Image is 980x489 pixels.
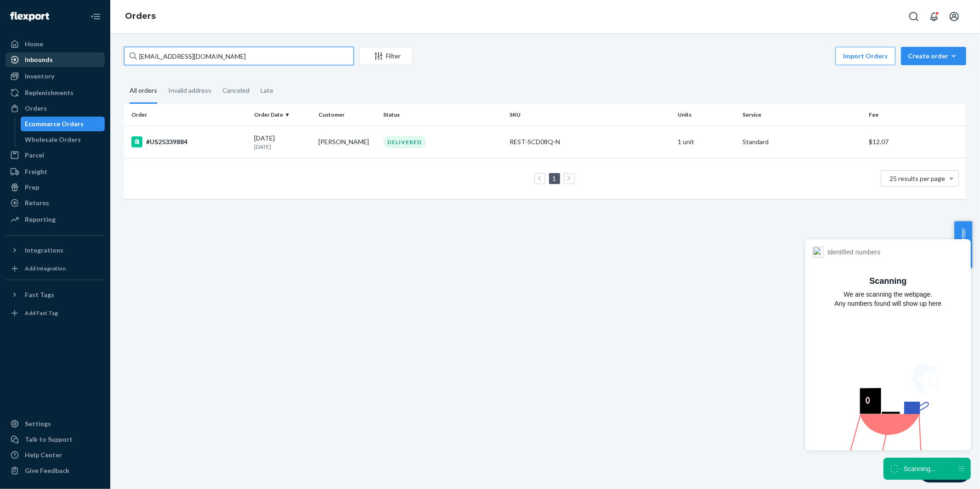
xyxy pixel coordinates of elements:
[674,104,739,126] th: Units
[383,136,426,148] div: DELIVERED
[25,264,66,272] div: Add Integration
[315,126,380,158] td: [PERSON_NAME]
[6,164,105,179] a: Freight
[954,221,972,268] button: Help Center
[360,51,412,61] div: Filter
[118,3,163,30] ol: breadcrumbs
[6,463,105,478] button: Give Feedback
[131,136,247,147] div: #US25339884
[506,104,674,126] th: SKU
[551,174,558,182] a: Page 1 is your current page
[25,55,53,64] div: Inbounds
[130,79,157,104] div: All orders
[835,47,895,65] button: Import Orders
[6,196,105,210] a: Returns
[25,309,58,317] div: Add Fast Tag
[25,167,47,176] div: Freight
[6,69,105,84] a: Inventory
[25,215,56,224] div: Reporting
[25,198,49,208] div: Returns
[25,435,73,444] div: Talk to Support
[25,72,54,81] div: Inventory
[901,47,966,65] button: Create order
[25,119,84,129] div: Ecommerce Orders
[6,180,105,195] a: Prep
[25,104,47,113] div: Orders
[25,450,62,460] div: Help Center
[674,126,739,158] td: 1 unit
[20,6,39,15] span: Chat
[6,416,105,431] a: Settings
[6,243,105,258] button: Integrations
[222,79,249,102] div: Canceled
[261,79,273,102] div: Late
[21,117,105,131] a: Ecommerce Orders
[254,134,312,151] div: [DATE]
[318,111,376,118] div: Customer
[25,466,69,475] div: Give Feedback
[865,104,966,126] th: Fee
[865,126,966,158] td: $12.07
[250,104,315,126] th: Order Date
[945,7,963,26] button: Open account menu
[380,104,506,126] th: Status
[25,419,51,428] div: Settings
[6,37,105,51] a: Home
[25,88,74,97] div: Replenishments
[6,52,105,67] a: Inbounds
[168,79,211,102] div: Invalid address
[6,148,105,163] a: Parcel
[125,11,156,21] a: Orders
[890,174,946,182] span: 25 results per page
[6,85,105,100] a: Replenishments
[742,137,861,146] p: Standard
[359,47,413,65] button: Filter
[10,12,49,21] img: Flexport logo
[739,104,865,126] th: Service
[6,101,105,116] a: Orders
[25,151,44,160] div: Parcel
[6,287,105,302] button: Fast Tags
[925,7,943,26] button: Open notifications
[510,137,671,146] div: REST-SCD08Q-N
[6,212,105,227] a: Reporting
[6,432,105,447] button: Talk to Support
[908,51,959,61] div: Create order
[124,104,250,126] th: Order
[25,246,63,255] div: Integrations
[25,135,81,144] div: Wholesale Orders
[21,132,105,147] a: Wholesale Orders
[6,448,105,462] a: Help Center
[86,7,105,26] button: Close Navigation
[905,7,923,26] button: Open Search Box
[254,143,312,151] p: [DATE]
[25,183,39,192] div: Prep
[124,47,354,65] input: Search orders
[25,290,54,299] div: Fast Tags
[25,39,43,49] div: Home
[6,261,105,276] a: Add Integration
[6,306,105,320] a: Add Fast Tag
